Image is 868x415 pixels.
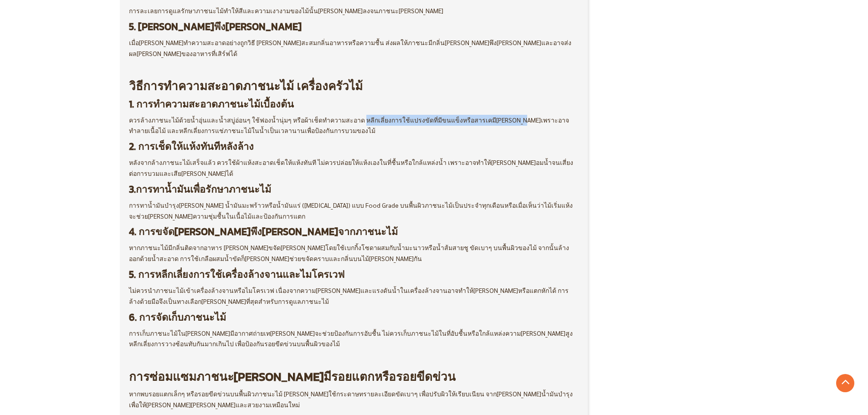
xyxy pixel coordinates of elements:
[836,374,854,392] a: Go to Top
[129,201,573,220] span: การทาน้ำมันบำรุง[PERSON_NAME] น้ำมันมะพร้าวหรือน้ำมันแร่ ([MEDICAL_DATA]) แบบ Food Grade บนพื้นผิ...
[129,116,569,135] span: ควรล้างภาชนะไม้ด้วยน้ำอุ่นและน้ำสบู่อ่อนๆ ใช้ฟองน้ำนุ่มๆ หรือผ้าเช็ดทำความสะอาด หลีกเลี่ยงการใช้แ...
[129,158,573,177] span: หลังจากล้างภาชนะไม้เสร็จแล้ว ควรใช้ผ้าแห้งสะอาดเช็ดให้แห้งทันที ไม่ควรปล่อยให้แห้งเองในที่ชื้นหรื...
[129,6,443,15] span: การละเลยการดูแลรักษาภาชนะไม้ทำให้สีและความเงางามของไม้นั้น[PERSON_NAME]ลงจนภาชนะ[PERSON_NAME]
[129,368,456,385] strong: การซ่อมแซมภาชนะ[PERSON_NAME]มีรอยแตกหรือรอยขีดข่วน
[129,243,569,262] span: หากภาชนะไม้มีกลิ่นติดจากอาหาร [PERSON_NAME]ขจัด[PERSON_NAME]โดยใช้เบกกิ้งโซดาผสมกับน้ำมะนาวหรือน้...
[129,267,344,282] strong: 5. การหลีกเลี่ยงการใช้เครื่องล้างจานและไมโครเวฟ
[129,224,398,239] strong: 4. การขจัด[PERSON_NAME]พึง[PERSON_NAME]จากภาชนะไม้
[129,329,573,348] span: การเก็บภาชนะไม้ใน[PERSON_NAME]มีอากาศถ่ายเท[PERSON_NAME]จะช่วยป้องกันการอับชื้น ไม่ควรเก็บภาชนะไม...
[129,310,226,325] strong: 6. การจัดเก็บภาชนะไม้
[129,77,363,95] strong: วิธีการทำความสะอาดภาชนะไม้ เครื่องครัวไม้
[129,182,271,197] strong: 3.การทาน้ำมันเพื่อรักษาภาชนะไม้
[129,389,573,409] span: หากพบรอยแตกเล็กๆ หรือรอยขีดข่วนบนพื้นผิวภาชนะไม้ [PERSON_NAME]ใช้กระดาษทรายละเอียดขัดเบาๆ เพื่อปร...
[129,97,294,112] strong: 1. การทำความสะอาดภาชนะไม้เบื้องต้น
[129,38,571,57] span: เมื่อ[PERSON_NAME]ทำความสะอาดอย่างถูกวิธี [PERSON_NAME]สะสมกลิ่นอาหารหรือความชื้น ส่งผลให้ภาชนะมี...
[129,139,254,154] strong: 2. การเช็ดให้แห้งทันทีหลังล้าง
[129,286,569,305] span: ไม่ควรนำภาชนะไม้เข้าเครื่องล้างจานหรือไมโครเวฟ เนื่องจากความ[PERSON_NAME]และแรงดันน้ำในเครื่องล้า...
[129,19,302,34] strong: 5. [PERSON_NAME]พึง[PERSON_NAME]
